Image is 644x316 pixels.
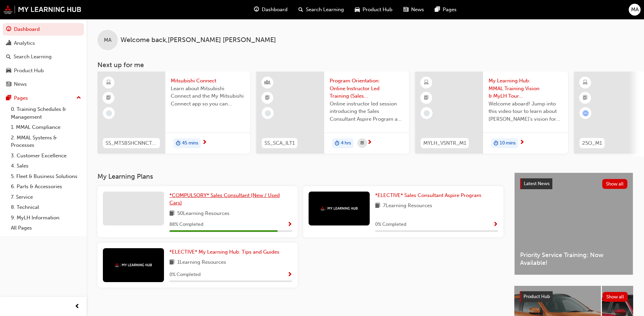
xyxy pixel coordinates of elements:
[6,81,11,87] span: news-icon
[411,6,424,14] span: News
[202,140,207,146] span: next-icon
[169,271,201,279] span: 0 % Completed
[583,110,589,116] span: learningRecordVerb_ATTEMPT-icon
[429,3,462,17] a: pages-iconPages
[8,202,84,213] a: 8. Technical
[106,139,157,147] span: SS_MTSBSHCNNCT_M1
[489,100,563,123] span: Welcome aboard! Jump into this video tour to learn about [PERSON_NAME]'s vision for your learning...
[631,6,639,14] span: MA
[519,140,525,146] span: next-icon
[403,5,408,14] span: news-icon
[169,249,279,255] span: *ELECTIVE* My Learning Hub: Tips and Guides
[603,292,628,302] button: Show all
[355,5,360,14] span: car-icon
[8,122,84,133] a: 1. MMAL Compliance
[182,139,198,147] span: 45 mins
[443,6,457,14] span: Pages
[169,221,203,229] span: 88 % Completed
[298,5,303,14] span: search-icon
[169,192,280,206] span: *COMPULSORY* Sales Consultant (New / Used Cars)
[415,72,568,154] a: MYLH_VSNTR_M1My Learning Hub: MMAL Training Vision & MyLH Tour (Elective)Welcome aboard! Jump int...
[8,192,84,202] a: 7. Service
[14,53,52,61] div: Search Learning
[494,139,498,148] span: duration-icon
[14,80,27,88] div: News
[115,263,152,267] img: mmal
[249,3,293,17] a: guage-iconDashboard
[169,192,292,207] a: *COMPULSORY* Sales Consultant (New / Used Cars)
[583,78,588,87] span: learningResourceType_ELEARNING-icon
[330,100,404,123] span: Online instructor led session introducing the Sales Consultant Aspire Program and outlining what ...
[287,272,292,278] span: Show Progress
[8,223,84,233] a: All Pages
[629,4,641,16] button: MA
[256,72,409,154] a: SS_SCA_ILT1Program Orientation: Online Instructor Led Training (Sales Consultant Aspire Program)O...
[169,248,282,256] a: *ELECTIVE* My Learning Hub: Tips and Guides
[14,94,28,102] div: Pages
[3,37,84,50] a: Analytics
[398,3,429,17] a: news-iconNews
[320,206,358,211] img: mmal
[287,271,292,279] button: Show Progress
[287,222,292,228] span: Show Progress
[176,139,181,148] span: duration-icon
[106,94,111,102] span: booktick-icon
[177,210,229,218] span: 50 Learning Resources
[306,6,344,14] span: Search Learning
[262,6,288,14] span: Dashboard
[264,139,295,147] span: SS_SCA_ILT1
[493,222,498,228] span: Show Progress
[121,36,276,44] span: Welcome back , [PERSON_NAME] [PERSON_NAME]
[177,258,226,267] span: 1 Learning Resources
[3,92,84,104] button: Pages
[6,26,11,33] span: guage-icon
[76,94,81,102] span: up-icon
[8,151,84,161] a: 3. Customer Excellence
[602,179,628,189] button: Show all
[375,192,484,199] a: *ELECTIVE* Sales Consultant Aspire Program
[375,192,481,198] span: *ELECTIVE* Sales Consultant Aspire Program
[330,77,404,100] span: Program Orientation: Online Instructor Led Training (Sales Consultant Aspire Program)
[514,173,633,275] a: Latest NewsShow allPriority Service Training: Now Available!
[8,104,84,122] a: 0. Training Schedules & Management
[3,78,84,91] a: News
[383,202,432,210] span: 7 Learning Resources
[520,291,628,302] a: Product HubShow all
[424,110,430,116] span: learningRecordVerb_NONE-icon
[6,54,11,60] span: search-icon
[8,161,84,171] a: 4. Sales
[367,140,372,146] span: next-icon
[520,178,627,189] a: Latest NewsShow all
[523,294,550,299] span: Product Hub
[6,68,11,74] span: car-icon
[3,23,84,36] a: Dashboard
[254,5,259,14] span: guage-icon
[520,251,627,266] span: Priority Service Training: Now Available!
[14,39,35,47] div: Analytics
[287,220,292,229] button: Show Progress
[524,181,550,186] span: Latest News
[171,77,245,85] span: Mitsubishi Connect
[3,22,84,92] button: DashboardAnalyticsSearch LearningProduct HubNews
[349,3,398,17] a: car-iconProduct Hub
[361,139,364,147] span: calendar-icon
[106,110,112,116] span: learningRecordVerb_NONE-icon
[363,6,392,14] span: Product Hub
[375,202,380,210] span: book-icon
[87,61,644,69] h3: Next up for me
[8,213,84,223] a: 9. MyLH Information
[489,77,563,100] span: My Learning Hub: MMAL Training Vision & MyLH Tour (Elective)
[104,36,111,44] span: MA
[169,258,174,267] span: book-icon
[106,78,111,87] span: learningResourceType_ELEARNING-icon
[424,78,429,87] span: learningResourceType_ELEARNING-icon
[265,110,271,116] span: learningRecordVerb_NONE-icon
[171,85,245,108] span: Learn about Mitsubishi Connect and the My Mitsubishi Connect app so you can explain its key featu...
[582,139,602,147] span: 25O_M1
[6,95,11,101] span: pages-icon
[8,181,84,192] a: 6. Parts & Accessories
[341,139,351,147] span: 4 hrs
[8,171,84,182] a: 5. Fleet & Business Solutions
[583,94,588,102] span: booktick-icon
[435,5,440,14] span: pages-icon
